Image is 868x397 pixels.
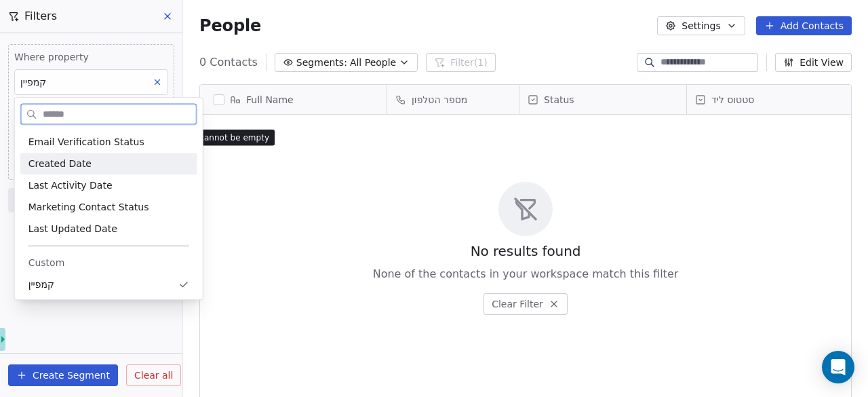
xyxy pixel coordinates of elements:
[28,222,117,235] span: Last Updated Date
[28,135,144,149] span: Email Verification Status
[28,157,92,170] span: Created Date
[28,200,149,214] span: Marketing Contact Status
[28,256,65,269] span: Custom
[28,178,113,192] span: Last Activity Date
[28,278,54,291] span: קמפיין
